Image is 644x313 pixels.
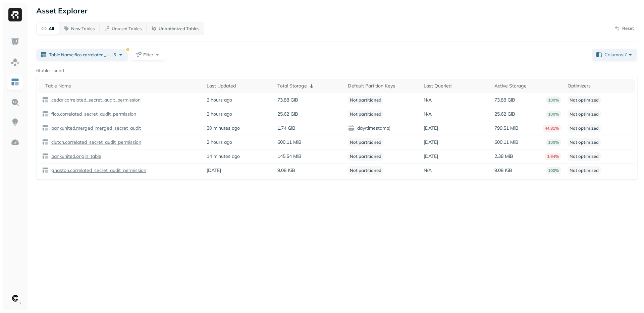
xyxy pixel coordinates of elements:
[207,111,232,117] p: 2 hours ago
[277,167,295,174] p: 9.08 KiB
[143,52,153,58] span: Filter
[494,83,561,89] div: Active Storage
[568,110,601,118] p: Not optimized
[494,111,515,117] p: 25.62 GiB
[11,118,19,127] img: Insights
[494,125,519,131] p: 799.51 MiB
[277,97,298,103] p: 73.88 GiB
[8,8,22,21] img: Ryft
[424,125,438,131] p: [DATE]
[592,49,637,61] button: Columns:7
[11,98,19,107] img: Query Explorer
[42,125,49,131] img: table
[546,111,561,118] p: 100%
[11,58,19,66] img: Assets
[546,139,561,146] p: 100%
[49,167,146,174] a: ghaston.correlated_secret_audit_permission
[49,139,141,145] a: clutch.correlated_secret_audit_permission
[424,97,432,103] p: N/A
[49,25,54,32] p: All
[36,6,88,15] p: Asset Explorer
[568,138,601,146] p: Not optimized
[277,153,302,160] p: 145.54 MiB
[568,83,632,89] div: Optimizers
[494,97,515,103] p: 73.88 GiB
[604,51,634,58] span: Columns: 7
[348,110,383,118] p: Not partitioned
[42,153,49,160] img: table
[49,111,136,117] a: fico.correlated_secret_audit_permission
[207,125,240,131] p: 30 minutes ago
[277,125,296,131] p: 1.74 GiB
[611,23,637,34] button: Reset
[494,139,519,145] p: 600.11 MiB
[49,125,141,131] a: bankunited.merged_merged_secret_audit
[207,153,240,160] p: 14 minutes ago
[494,167,512,174] p: 9.08 KiB
[543,125,561,132] p: 44.81%
[207,167,221,174] p: [DATE]
[207,97,232,103] p: 2 hours ago
[49,97,141,103] a: cedar.correlated_secret_audit_permission
[277,82,341,90] div: Total Storage
[159,25,199,32] p: Unoptimized Tables
[50,97,141,103] p: cedar.correlated_secret_audit_permission
[112,25,142,32] p: Unused Tables
[348,96,383,104] p: Not partitioned
[10,294,20,303] img: Clutch
[424,83,487,89] div: Last Queried
[45,83,200,89] div: Table Name
[348,125,417,131] span: day(timestamp)
[71,25,95,32] p: New Tables
[424,111,432,117] p: N/A
[50,111,136,117] p: fico.correlated_secret_audit_permission
[348,83,417,89] div: Default Partition Keys
[424,153,438,160] p: [DATE]
[36,67,64,74] p: 6 tables found
[42,167,49,174] img: table
[424,167,432,174] p: N/A
[348,152,383,161] p: Not partitioned
[568,166,601,175] p: Not optimized
[111,52,116,58] span: + 5
[49,52,109,58] span: Table Name : fico.correlated_secret_audit_permission ...
[42,111,49,117] img: table
[622,25,634,32] p: Reset
[568,96,601,104] p: Not optimized
[42,139,49,145] img: table
[50,139,141,145] p: clutch.correlated_secret_audit_permission
[277,139,302,145] p: 600.11 MiB
[348,138,383,146] p: Not partitioned
[11,138,19,147] img: Optimization
[546,97,561,104] p: 100%
[568,152,601,161] p: Not optimized
[494,153,513,160] p: 2.38 MiB
[42,97,49,103] img: table
[50,167,146,174] p: ghaston.correlated_secret_audit_permission
[131,49,165,61] button: Filter
[348,166,383,175] p: Not partitioned
[277,111,298,117] p: 25.62 GiB
[36,49,128,61] button: Table Name:fico.correlated_secret_audit_permission...+5
[11,38,19,46] img: Dashboard
[49,153,101,160] a: bankunited.origin_table
[546,167,561,174] p: 100%
[11,78,19,86] img: Asset Explorer
[50,125,141,131] p: bankunited.merged_merged_secret_audit
[50,153,101,160] p: bankunited.origin_table
[424,139,438,145] p: [DATE]
[207,139,232,145] p: 2 hours ago
[207,83,270,89] div: Last Updated
[545,153,561,160] p: 1.64%
[568,124,601,132] p: Not optimized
